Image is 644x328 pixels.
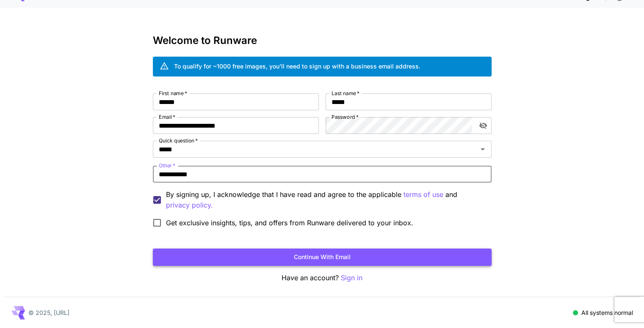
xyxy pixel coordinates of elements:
[166,189,485,210] p: By signing up, I acknowledge that I have read and agree to the applicable and
[581,308,633,317] p: All systems normal
[159,137,198,144] label: Quick question
[153,249,492,266] button: Continue with email
[159,113,175,120] label: Email
[332,90,359,97] label: Last name
[404,189,443,200] p: terms of use
[153,273,492,283] p: Have an account?
[159,162,175,169] label: Other
[341,273,362,283] button: Sign in
[477,143,489,155] button: Open
[166,200,213,210] p: privacy policy.
[28,308,69,317] p: © 2025, [URL]
[174,62,420,71] div: To qualify for ~1000 free images, you’ll need to sign up with a business email address.
[159,90,187,97] label: First name
[166,200,213,210] button: By signing up, I acknowledge that I have read and agree to the applicable terms of use and
[404,189,443,200] button: By signing up, I acknowledge that I have read and agree to the applicable and privacy policy.
[332,113,359,120] label: Password
[166,218,413,228] span: Get exclusive insights, tips, and offers from Runware delivered to your inbox.
[475,118,491,133] button: toggle password visibility
[153,35,492,46] h3: Welcome to Runware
